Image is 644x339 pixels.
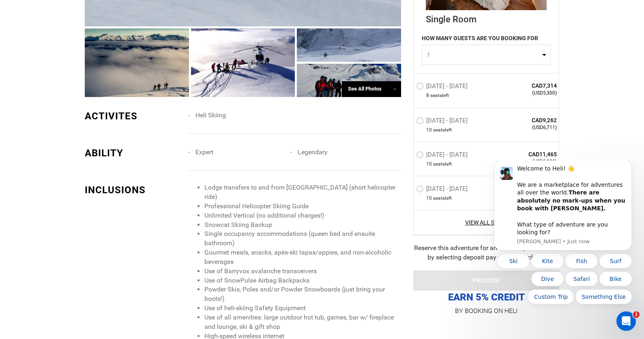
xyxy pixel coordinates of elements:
[204,276,401,285] li: Use of SnowPulse Airbag Backpacks
[427,51,540,59] span: 1
[422,35,538,45] label: HOW MANY GUESTS ARE YOU BOOKING FOR
[426,93,429,99] span: 8
[498,150,557,158] span: CAD11,465
[498,82,557,90] span: CAD7,314
[413,305,559,317] p: BY BOOKING ON HELI
[85,109,182,123] div: ACTIVITES
[426,127,432,134] span: 10
[35,4,144,76] div: Welcome to Heli! 👋 We are a marketplace for adventures all over the world. What type of adventure...
[413,244,559,262] div: Reserve this adventure for an initial deposit of 20% by selecting deposit pay during checkout.
[498,124,557,131] span: (USD6,711)
[204,285,401,304] li: Powder Skis, Poles and/or Powder Snowboards (just bring your boots!)
[204,313,401,332] li: Use of all amenities: large outdoor hot tub, games, bar w/ fireplace and lounge, ski & gift shop
[416,83,470,93] label: [DATE] - [DATE]
[85,183,182,197] div: INCLUSIONS
[204,229,401,248] li: Single occupancy accommodations (queen bed and ensuite bathroom)
[12,93,150,144] div: Quick reply options
[616,311,636,331] iframe: Intercom live chat
[204,267,401,276] li: Use of Barryvox avalanche transceivers
[416,185,470,195] label: [DATE] - [DATE]
[298,148,328,156] span: Legendary
[204,304,401,313] li: Use of heli-skiing Safety Equipment
[498,116,557,124] span: CAD9,262
[416,151,470,161] label: [DATE] - [DATE]
[633,311,640,318] span: 1
[49,93,82,108] button: Quick reply: Kite
[118,93,150,108] button: Quick reply: Surf
[49,111,82,126] button: Quick reply: Dive
[84,111,116,126] button: Quick reply: Safari
[46,129,92,144] button: Quick reply: Custom Trip
[442,127,445,134] span: s
[35,4,144,76] div: Message content
[204,248,401,267] li: Gourmet meals, snacks, apès-ski tapas/appies, and non-alcoholic beverages
[413,270,559,291] button: PROCEED
[35,29,144,51] b: There are absolutely no mark-ups when you book with [PERSON_NAME].
[342,81,401,97] div: See All Photos
[426,161,432,168] span: 10
[94,129,150,144] button: Quick reply: Something Else
[204,202,401,211] li: Professional Helicopter Skiing Guide
[84,93,116,108] button: Quick reply: Fish
[426,195,432,202] span: 10
[498,90,557,97] span: (USD5,300)
[442,195,445,202] span: s
[433,161,452,168] span: seat left
[392,86,397,92] span: →
[18,6,31,19] img: Profile image for Carl
[442,161,445,168] span: s
[498,158,557,165] span: (USD8,308)
[195,111,226,119] span: Heli Skiing
[204,211,401,220] li: Unlimited Vertical (no additional charges!)
[195,148,213,156] span: Expert
[416,218,557,227] a: View All Slots
[440,93,442,99] span: s
[433,127,452,134] span: seat left
[430,93,449,99] span: seat left
[433,195,452,202] span: seat left
[482,160,644,309] iframe: Intercom notifications message
[35,78,144,85] p: Message from Carl, sent Just now
[204,183,401,202] li: Lodge transfers to and from [GEOGRAPHIC_DATA] (short helicopter ride)
[85,146,182,160] div: ABILITY
[204,220,401,230] li: Snowcat Skiing Backup
[118,111,150,126] button: Quick reply: Bike
[416,117,470,127] label: [DATE] - [DATE]
[422,45,551,65] button: 1
[426,10,547,26] div: Single Room
[15,93,48,108] button: Quick reply: Ski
